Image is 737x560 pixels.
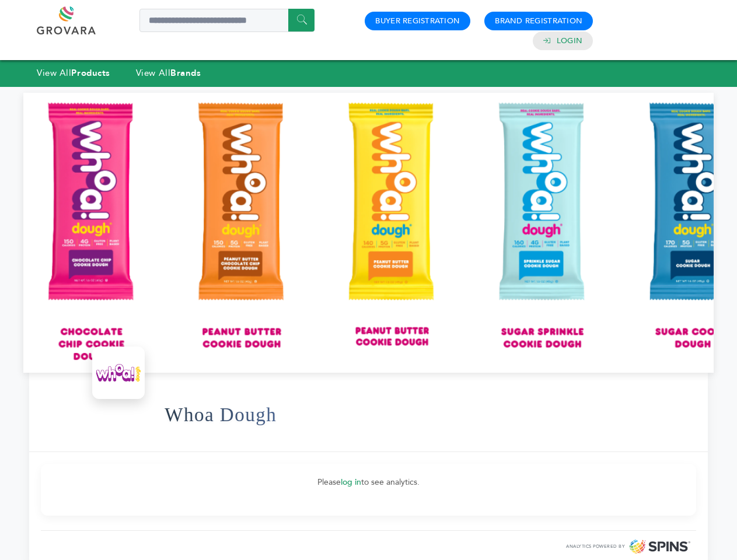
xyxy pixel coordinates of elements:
[95,349,142,396] img: Whoa Dough Logo
[495,16,582,26] a: Brand Registration
[341,477,361,488] a: log in
[630,540,690,554] img: SPINS
[139,9,315,32] input: Search a product or brand...
[37,67,110,79] a: View AllProducts
[136,67,201,79] a: View AllBrands
[375,16,460,26] a: Buyer Registration
[170,67,201,79] strong: Brands
[557,36,582,46] a: Login
[566,543,625,550] span: ANALYTICS POWERED BY
[53,475,684,489] p: Please to see analytics.
[71,67,110,79] strong: Products
[165,386,277,443] h1: Whoa Dough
